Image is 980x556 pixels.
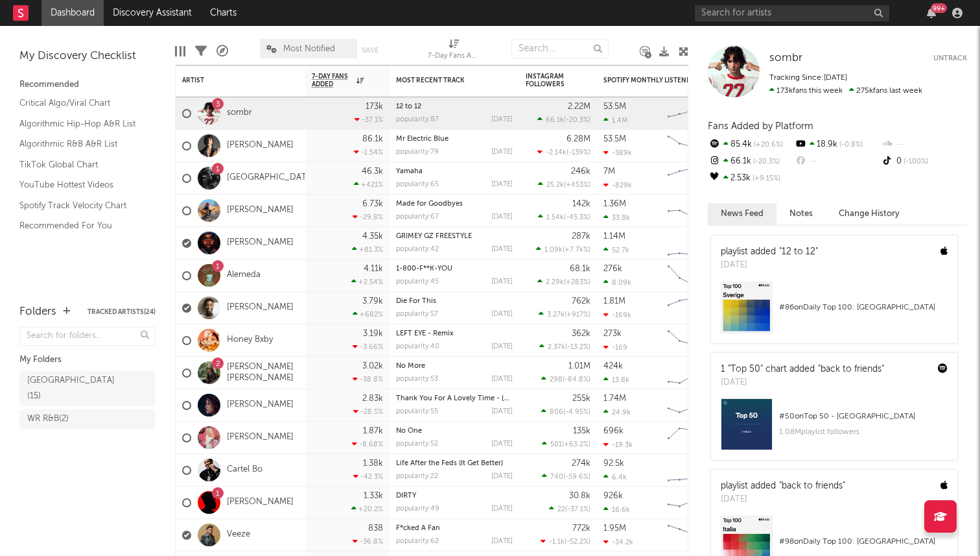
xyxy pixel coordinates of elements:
a: "back to friends" [779,481,845,490]
div: 1.14M [603,232,625,241]
span: +7.7k % [565,247,589,254]
input: Search for artists [695,5,889,21]
div: popularity: 49 [396,505,439,513]
div: [DATE] [491,473,513,480]
svg: Chart title [662,130,720,162]
a: [GEOGRAPHIC_DATA](15) [19,371,156,406]
a: Made for Goodbyes [396,200,463,208]
div: 86.1k [362,135,383,143]
a: GRIMEY GZ FREESTYLE [396,233,472,240]
span: -45.3 % [566,214,589,221]
a: [GEOGRAPHIC_DATA] [227,173,314,184]
div: -8.68 % [352,440,383,448]
a: DIRTY [396,492,416,500]
svg: Chart title [662,487,720,519]
input: Search for folders... [19,327,156,346]
a: Life After the Feds (It Get Better) [396,460,503,467]
div: 7M [603,167,615,176]
a: WR R&B(2) [19,409,156,429]
div: [DATE] [491,116,513,123]
div: Mr Electric Blue [396,136,513,143]
span: -2.14k [546,149,566,156]
span: 1.09k [544,247,563,254]
div: 246k [571,167,590,176]
div: 7-Day Fans Added (7-Day Fans Added) [428,32,480,70]
div: -1.54 % [354,148,383,156]
div: 276k [603,265,622,273]
span: -100 % [902,158,928,165]
div: -28.5 % [353,407,383,416]
svg: Chart title [662,97,720,130]
a: Spotify Track Velocity Chart [19,199,143,213]
div: 1.74M [603,394,626,403]
span: 173k fans this week [769,87,843,95]
div: -34.2k [603,538,633,546]
a: F*cked A Fan [396,525,440,532]
a: Algorithmic Hip-Hop A&R List [19,117,143,131]
span: 3.27k [547,311,565,319]
div: ( ) [541,537,590,546]
div: 99 + [931,3,947,13]
svg: Chart title [662,292,720,324]
a: #50onTop 50 - [GEOGRAPHIC_DATA]1.08Mplaylist followers [711,398,957,460]
div: ( ) [542,472,590,481]
div: Yamaha [396,168,513,175]
a: [PERSON_NAME] [PERSON_NAME] [227,362,299,384]
div: 4.11k [364,265,383,273]
span: +283 % [566,279,589,286]
div: [DATE] [491,278,513,285]
div: 16.6k [603,505,630,514]
div: [DATE] [491,441,513,448]
div: Die For This [396,298,513,305]
a: No More [396,363,425,370]
div: 92.5k [603,459,624,468]
div: # 86 on Daily Top 100: [GEOGRAPHIC_DATA] [779,300,948,315]
div: -389k [603,149,632,157]
a: #86onDaily Top 100: [GEOGRAPHIC_DATA] [711,282,957,343]
div: GRIMEY GZ FREESTYLE [396,233,513,240]
div: -- [794,153,880,170]
div: playlist added [721,245,818,259]
div: 53.5M [603,135,626,143]
a: sombr [769,52,802,65]
a: Veeze [227,529,250,540]
div: 696k [603,427,624,435]
div: popularity: 45 [396,278,439,285]
span: 22 [557,506,565,513]
a: Critical Algo/Viral Chart [19,96,143,110]
a: Yamaha [396,168,423,175]
div: [DATE] [491,505,513,513]
a: Alemeda [227,270,261,281]
span: -52.2 % [566,538,589,546]
button: Save [362,47,379,54]
div: popularity: 22 [396,473,438,480]
div: 3.02k [362,362,383,370]
div: -- [881,136,967,153]
span: -4.95 % [565,409,589,416]
div: 52.7k [603,246,629,254]
div: 8.09k [603,278,631,287]
span: +9.15 % [751,175,780,182]
div: No More [396,363,513,370]
div: -37.1 % [355,115,383,124]
span: +453 % [566,182,589,189]
a: [PERSON_NAME] [227,497,294,508]
span: 25.2k [546,182,564,189]
svg: Chart title [662,422,720,454]
div: popularity: 40 [396,343,439,350]
div: -3.66 % [353,343,383,351]
button: 99+ [927,8,936,18]
div: +2.54 % [351,278,383,286]
div: 274k [572,459,590,468]
span: 298 [550,376,563,383]
div: 1.38k [363,459,383,468]
div: ( ) [542,440,590,448]
div: 135k [573,427,590,435]
div: ( ) [539,343,590,351]
svg: Chart title [662,162,720,195]
span: +917 % [566,311,589,319]
div: 0 [881,153,967,170]
div: ( ) [537,278,590,286]
button: Untrack [933,52,967,65]
span: +20.6 % [752,141,783,149]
